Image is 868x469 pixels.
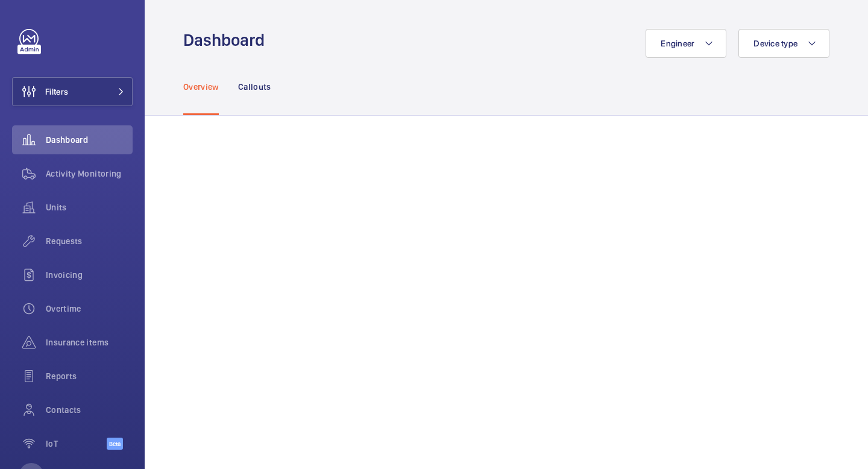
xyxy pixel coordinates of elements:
[46,168,133,180] span: Activity Monitoring
[46,336,133,348] span: Insurance items
[46,201,133,213] span: Units
[46,134,133,146] span: Dashboard
[661,39,694,48] span: Engineer
[753,39,797,48] span: Device type
[183,81,219,93] p: Overview
[46,370,133,382] span: Reports
[46,269,133,281] span: Invoicing
[238,81,271,93] p: Callouts
[46,438,107,450] span: IoT
[12,77,133,106] button: Filters
[46,303,133,315] span: Overtime
[107,438,123,450] span: Beta
[45,86,68,98] span: Filters
[738,29,829,58] button: Device type
[183,29,272,51] h1: Dashboard
[46,235,133,247] span: Requests
[46,404,133,416] span: Contacts
[646,29,726,58] button: Engineer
